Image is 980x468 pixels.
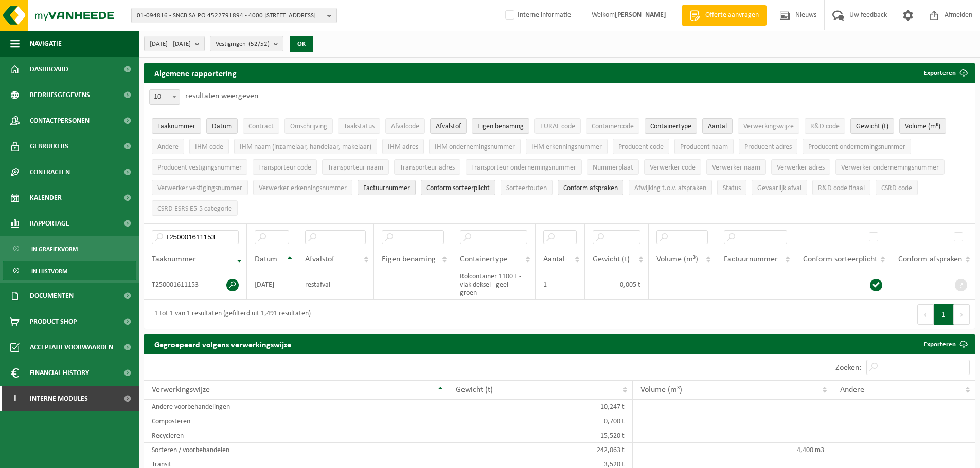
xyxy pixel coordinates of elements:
button: NummerplaatNummerplaat: Activate to sort [587,159,639,175]
button: Gewicht (t)Gewicht (t): Activate to sort [850,118,894,134]
button: IHM adresIHM adres: Activate to sort [382,139,424,154]
span: Producent naam [680,143,728,151]
span: Gevaarlijk afval [757,184,801,192]
span: Afvalstof [305,255,334,264]
span: Datum [255,255,277,264]
span: Conform afspraken [563,184,618,192]
span: Afvalcode [391,123,419,130]
span: Navigatie [30,31,62,57]
button: Transporteur codeTransporteur code: Activate to sort [253,159,317,175]
td: 0,700 t [448,414,633,428]
button: ContainercodeContainercode: Activate to sort [586,118,639,134]
span: Bedrijfsgegevens [30,82,90,108]
span: Omschrijving [290,123,327,130]
button: R&D codeR&amp;D code: Activate to sort [805,118,845,134]
span: IHM naam (inzamelaar, handelaar, makelaar) [240,143,371,151]
button: Transporteur naamTransporteur naam: Activate to sort [322,159,389,175]
td: 15,520 t [448,428,633,443]
span: Interne modules [30,386,88,411]
button: Exporteren [916,63,974,83]
button: Next [954,304,970,325]
button: OmschrijvingOmschrijving: Activate to sort [284,118,333,134]
span: Verwerker code [650,164,696,172]
span: Acceptatievoorwaarden [30,334,113,360]
td: Composteren [144,414,448,428]
button: R&D code finaalR&amp;D code finaal: Activate to sort [812,180,870,195]
td: restafval [297,269,374,300]
td: 10,247 t [448,400,633,414]
button: Producent adresProducent adres: Activate to sort [739,139,797,154]
span: In lijstvorm [31,261,67,281]
button: Conform afspraken : Activate to sort [558,180,623,195]
button: [DATE] - [DATE] [144,36,205,51]
span: IHM ondernemingsnummer [435,143,515,151]
td: Recycleren [144,428,448,443]
span: Eigen benaming [477,123,524,130]
span: Transporteur code [258,164,311,172]
span: Taaknummer [157,123,195,130]
span: Verwerker erkenningsnummer [259,184,347,192]
button: TaaknummerTaaknummer: Activate to remove sorting [152,118,201,134]
button: AfvalcodeAfvalcode: Activate to sort [385,118,425,134]
button: 1 [934,304,954,325]
button: Producent naamProducent naam: Activate to sort [674,139,734,154]
td: [DATE] [247,269,297,300]
span: Afvalstof [436,123,461,130]
a: In grafiekvorm [3,239,136,258]
span: Conform sorteerplicht [426,184,490,192]
span: Gebruikers [30,134,68,159]
div: 1 tot 1 van 1 resultaten (gefilterd uit 1,491 resultaten) [149,305,311,324]
span: Transporteur ondernemingsnummer [471,164,576,172]
span: IHM erkenningsnummer [531,143,602,151]
button: Verwerker vestigingsnummerVerwerker vestigingsnummer: Activate to sort [152,180,248,195]
span: Verwerker ondernemingsnummer [841,164,939,172]
span: CSRD code [881,184,912,192]
span: Rapportage [30,211,69,236]
h2: Gegroepeerd volgens verwerkingswijze [144,334,301,354]
button: Verwerker adresVerwerker adres: Activate to sort [771,159,830,175]
span: Vestigingen [216,36,270,52]
span: Transporteur naam [328,164,383,172]
span: [DATE] - [DATE] [150,36,191,52]
span: Volume (m³) [640,386,682,394]
span: Transporteur adres [400,164,455,172]
span: Andere [157,143,179,151]
span: Nummerplaat [593,164,633,172]
span: Verwerker vestigingsnummer [157,184,242,192]
span: Contactpersonen [30,108,90,134]
span: Conform sorteerplicht [803,255,877,264]
button: AantalAantal: Activate to sort [702,118,733,134]
td: Sorteren / voorbehandelen [144,443,448,457]
span: Taakstatus [344,123,375,130]
a: Exporteren [916,334,974,354]
td: Rolcontainer 1100 L - vlak deksel - geel - groen [452,269,536,300]
label: Zoeken: [835,364,861,372]
span: Containertype [460,255,507,264]
span: CSRD ESRS E5-5 categorie [157,205,232,213]
span: Gewicht (t) [593,255,630,264]
span: Containercode [592,123,634,130]
count: (52/52) [248,41,270,47]
span: In grafiekvorm [31,239,78,259]
button: Eigen benamingEigen benaming: Activate to sort [472,118,529,134]
a: In lijstvorm [3,261,136,280]
span: Aantal [708,123,727,130]
span: Taaknummer [152,255,196,264]
span: Datum [212,123,232,130]
button: Transporteur adresTransporteur adres: Activate to sort [394,159,460,175]
span: Verwerkingswijze [152,386,210,394]
span: 10 [149,89,180,105]
button: ContainertypeContainertype: Activate to sort [645,118,697,134]
td: 242,063 t [448,443,633,457]
span: I [10,386,20,411]
button: AfvalstofAfvalstof: Activate to sort [430,118,467,134]
span: Kalender [30,185,62,211]
span: Offerte aanvragen [703,10,761,21]
span: EURAL code [540,123,575,130]
button: CSRD codeCSRD code: Activate to sort [876,180,918,195]
span: IHM adres [388,143,418,151]
button: FactuurnummerFactuurnummer: Activate to sort [358,180,416,195]
button: Verwerker codeVerwerker code: Activate to sort [644,159,701,175]
button: Conform sorteerplicht : Activate to sort [421,180,495,195]
span: Financial History [30,360,89,386]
